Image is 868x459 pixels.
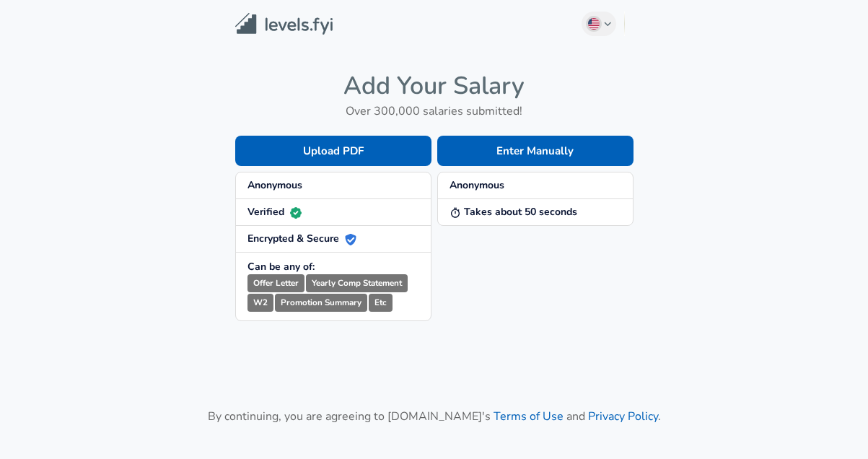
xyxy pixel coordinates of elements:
small: Yearly Comp Statement [306,274,408,292]
strong: Anonymous [450,178,504,192]
button: Upload PDF [235,136,431,166]
strong: Verified [247,205,302,219]
small: W2 [247,294,273,312]
button: Enter Manually [437,136,634,166]
a: Privacy Policy [588,408,658,424]
strong: Can be any of: [247,260,315,274]
h6: Over 300,000 salaries submitted! [235,101,634,121]
img: Levels.fyi [235,13,333,35]
small: Offer Letter [247,274,304,292]
strong: Anonymous [247,178,302,192]
strong: Takes about 50 seconds [450,205,577,219]
strong: Encrypted & Secure [247,232,356,245]
h4: Add Your Salary [235,71,634,101]
button: English (US) [582,12,616,36]
a: Terms of Use [494,408,564,424]
img: English (US) [588,18,600,30]
small: Etc [369,294,393,312]
small: Promotion Summary [275,294,367,312]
